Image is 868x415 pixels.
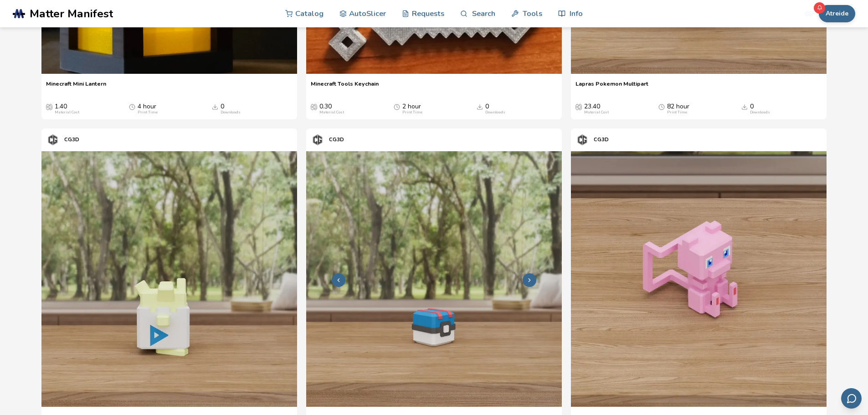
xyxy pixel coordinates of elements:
div: Material Cost [319,110,344,115]
div: Material Cost [55,110,79,115]
a: Lapras Pokemon Multipart [575,80,648,94]
div: 0 [485,103,505,115]
div: Material Cost [584,110,609,115]
div: 1.40 [55,103,79,115]
button: Atreide [819,5,855,22]
p: CG3D [329,135,344,144]
button: Send feedback via email [841,388,862,409]
div: 2 hour [402,103,422,115]
img: CG3D's profile [311,133,324,147]
a: CG3D's profileCG3D [306,128,349,151]
div: Downloads [750,110,770,115]
span: Matter Manifest [30,7,113,20]
p: CG3D [594,135,609,144]
span: Average Print Time [394,103,400,110]
div: 0 [750,103,770,115]
div: 0 [221,103,241,115]
a: Minecraft Tools Keychain [311,80,379,94]
img: CG3D's profile [46,133,60,147]
img: CG3D's profile [575,133,589,147]
span: Downloads [212,103,218,110]
div: 82 hour [667,103,689,115]
span: Average Print Time [129,103,135,110]
div: 4 hour [138,103,158,115]
div: 0.30 [319,103,344,115]
p: CG3D [64,135,79,144]
div: Downloads [221,110,241,115]
a: CG3D's profileCG3D [571,128,613,151]
div: 23.40 [584,103,609,115]
span: Average Print Time [658,103,665,110]
a: Minecraft Mini Lantern [46,80,106,94]
span: Average Cost [575,103,582,110]
div: Print Time [138,110,158,115]
div: Downloads [485,110,505,115]
span: Downloads [477,103,483,110]
div: Print Time [402,110,422,115]
span: Average Cost [46,103,52,110]
div: Print Time [667,110,687,115]
span: Downloads [741,103,748,110]
a: CG3D's profileCG3D [41,128,84,151]
span: Average Cost [311,103,317,110]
